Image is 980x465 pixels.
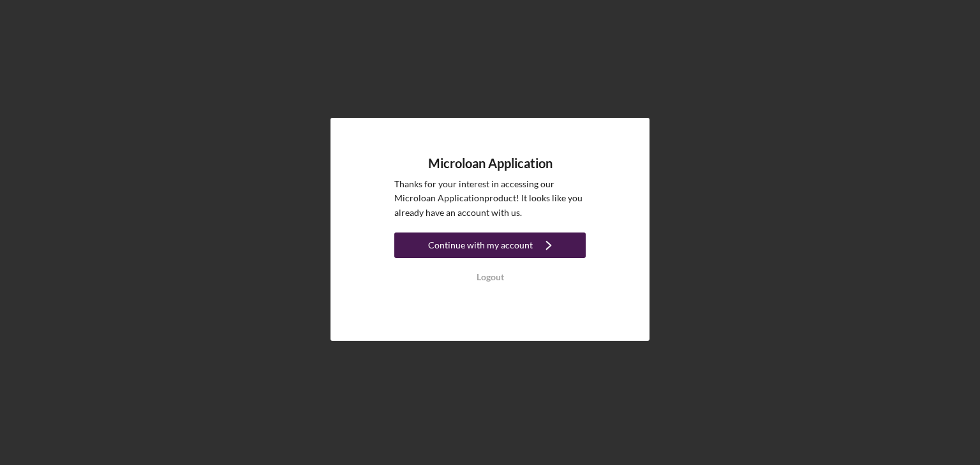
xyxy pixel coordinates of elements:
h4: Microloan Application [428,156,553,171]
div: Continue with my account [428,232,533,258]
a: Continue with my account [394,232,586,261]
button: Logout [394,264,586,290]
button: Continue with my account [394,232,586,258]
div: Logout [477,264,504,290]
p: Thanks for your interest in accessing our Microloan Application product! It looks like you alread... [394,177,586,220]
